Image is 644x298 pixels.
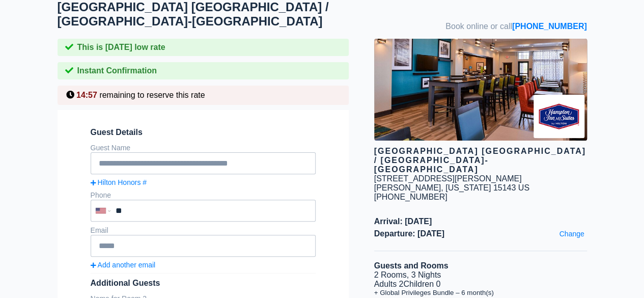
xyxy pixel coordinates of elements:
[493,183,516,192] span: 15143
[91,144,131,152] label: Guest Name
[534,95,584,138] img: Brand logo for Hampton Inn Pittsburgh / Wexford-Sewickley
[374,39,587,141] img: hotel image
[403,280,440,288] span: Children 0
[518,183,529,192] span: US
[374,174,522,183] div: [STREET_ADDRESS][PERSON_NAME]
[374,270,587,280] li: 2 Rooms, 3 Nights
[91,226,108,234] label: Email
[76,91,97,99] span: 14:57
[92,201,113,221] div: United States: +1
[374,289,587,296] li: + Global Privileges Bundle – 6 month(s)
[374,229,587,238] span: Departure: [DATE]
[91,128,316,137] span: Guest Details
[374,183,443,192] span: [PERSON_NAME],
[91,279,316,288] div: Additional Guests
[445,183,491,192] span: [US_STATE]
[91,261,316,269] a: Add another email
[374,280,587,289] li: Adults 2
[556,227,586,240] a: Change
[374,261,449,270] b: Guests and Rooms
[374,217,587,226] span: Arrival: [DATE]
[374,147,587,174] div: [GEOGRAPHIC_DATA] [GEOGRAPHIC_DATA] / [GEOGRAPHIC_DATA]-[GEOGRAPHIC_DATA]
[445,22,586,31] span: Book online or call
[91,191,111,199] label: Phone
[58,39,349,56] div: This is [DATE] low rate
[58,62,349,79] div: Instant Confirmation
[512,22,587,31] a: [PHONE_NUMBER]
[374,193,587,202] div: [PHONE_NUMBER]
[91,178,316,186] a: Hilton Honors #
[99,91,205,99] span: remaining to reserve this rate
